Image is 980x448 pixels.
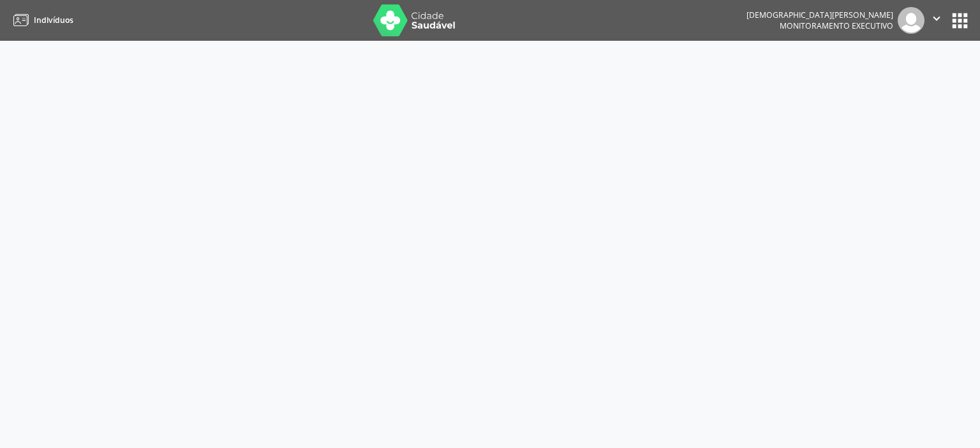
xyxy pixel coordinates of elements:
img: img [898,7,924,34]
button:  [924,7,949,34]
i:  [930,11,944,25]
div: [DEMOGRAPHIC_DATA][PERSON_NAME] [746,10,893,20]
a: Indivíduos [9,10,73,31]
span: Monitoramento Executivo [780,20,893,31]
button: apps [949,10,971,32]
span: Indivíduos [34,15,73,25]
